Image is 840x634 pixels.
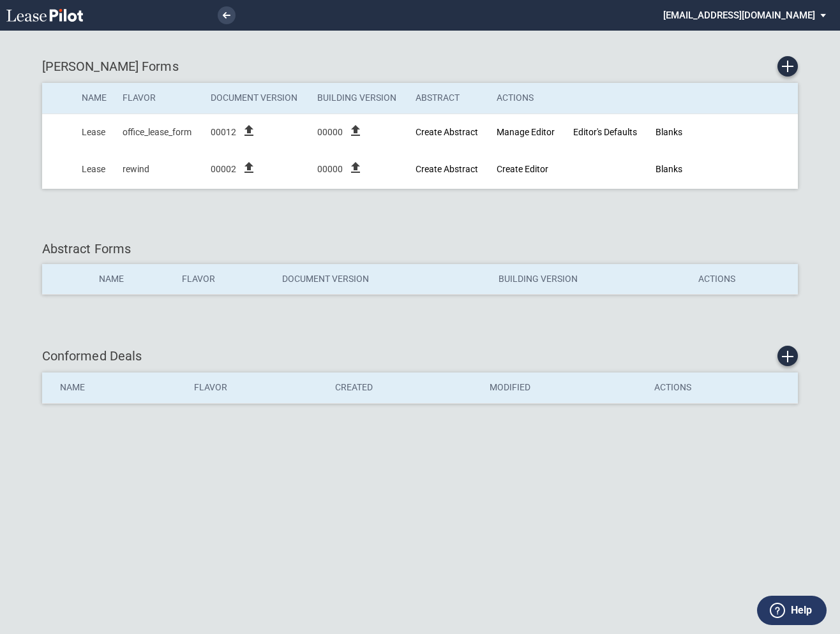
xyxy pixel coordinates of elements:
i: file_upload [241,123,257,138]
th: Name [90,264,172,295]
a: Manage Editor [497,127,555,137]
th: Name [42,372,185,403]
i: file_upload [348,160,363,175]
span: 00012 [211,126,236,139]
div: Abstract Forms [42,240,798,258]
button: Help [757,596,827,625]
th: Name [73,83,114,114]
div: Conformed Deals [42,346,798,366]
a: Blanks [656,164,682,174]
th: Building Version [308,83,407,114]
label: Help [791,602,812,619]
th: Flavor [173,264,273,295]
th: Actions [488,83,564,114]
label: file_upload [348,167,363,177]
th: Document Version [202,83,308,114]
label: file_upload [241,167,257,177]
a: Create new Form [777,56,798,77]
tr: Created At: 2025-01-09T12:30:20-05:00; Updated At: 2025-01-09T12:32:33-05:00 [42,151,797,189]
a: Create new Abstract [416,164,478,174]
i: file_upload [241,160,257,175]
th: Actions [645,372,798,403]
a: Create Editor [497,164,548,174]
label: file_upload [348,130,363,140]
th: Building Version [490,264,689,295]
label: file_upload [241,130,257,140]
i: file_upload [348,123,363,138]
span: 00002 [211,163,236,176]
th: Created [326,372,481,403]
th: Actions [689,264,798,295]
a: Editor's Defaults [573,127,637,137]
a: Create new conformed deal [777,346,798,366]
td: Lease [73,151,114,189]
td: rewind [114,151,201,189]
td: office_lease_form [114,114,201,151]
th: Document Version [273,264,490,295]
span: 00000 [317,163,343,176]
a: Blanks [656,127,682,137]
tr: Created At: 2023-07-06T04:18:24-04:00; Updated At: 2025-01-03T08:44:01-05:00 [42,114,797,151]
th: Flavor [185,372,326,403]
td: Lease [73,114,114,151]
th: Modified [481,372,645,403]
div: [PERSON_NAME] Forms [42,56,798,77]
span: 00000 [317,126,343,139]
th: Flavor [114,83,201,114]
a: Create new Abstract [416,127,478,137]
th: Abstract [407,83,488,114]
